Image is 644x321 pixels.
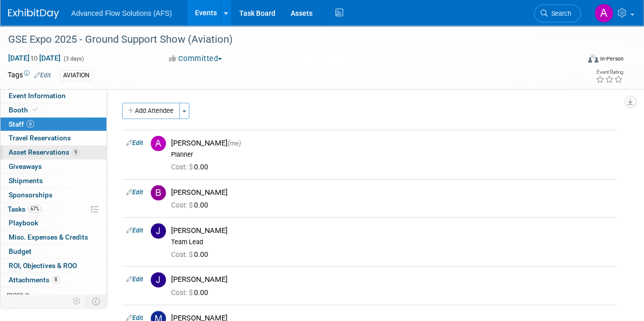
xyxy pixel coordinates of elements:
a: Edit [34,72,51,79]
div: Planner [171,151,612,159]
a: Edit [126,276,143,283]
a: Travel Reservations [1,131,106,145]
span: Giveaways [9,162,42,170]
span: Cost: $ [171,250,194,258]
div: [PERSON_NAME] [171,138,612,148]
a: Playbook [1,216,106,230]
span: (me) [228,139,241,147]
td: Personalize Event Tab Strip [68,295,86,308]
a: Attachments8 [1,273,106,287]
div: AVIATION [60,70,93,81]
a: Tasks67% [1,202,106,216]
span: Search [548,10,571,17]
button: Add Attendee [122,103,180,119]
span: Tasks [8,205,42,213]
span: 0.00 [171,163,212,171]
img: ExhibitDay [8,9,59,19]
span: Playbook [9,219,38,227]
div: [PERSON_NAME] [171,275,612,284]
span: Cost: $ [171,163,194,171]
span: Budget [9,247,32,255]
span: Advanced Flow Solutions (AFS) [71,9,172,17]
span: 0.00 [171,288,212,297]
a: ROI, Objectives & ROO [1,259,106,273]
div: Event Format [534,53,624,68]
div: [PERSON_NAME] [171,188,612,197]
span: more [7,290,23,298]
a: Asset Reservations9 [1,145,106,159]
span: Event Information [9,92,66,100]
span: 67% [28,205,42,213]
span: to [30,54,39,62]
a: Giveaways [1,160,106,173]
div: [PERSON_NAME] [171,226,612,236]
a: more [1,287,106,301]
img: B.jpg [151,185,166,200]
a: Edit [126,139,143,147]
td: Toggle Event Tabs [86,295,107,308]
td: Tags [8,70,51,81]
span: Booth [9,106,40,114]
a: Event Information [1,89,106,103]
a: Booth [1,103,106,117]
i: Booth reservation complete [33,107,38,112]
a: Shipments [1,174,106,188]
span: Asset Reservations [9,148,79,156]
a: Staff6 [1,118,106,131]
span: [DATE] [DATE] [8,53,61,63]
button: Committed [165,53,226,64]
img: J.jpg [151,223,166,239]
span: Shipments [9,177,43,185]
span: 6 [26,120,34,128]
img: Alyson Makin [594,4,613,23]
div: Event Rating [596,70,623,75]
img: Format-Inperson.png [588,54,598,63]
span: Staff [9,120,34,128]
span: ROI, Objectives & ROO [9,261,77,270]
span: Misc. Expenses & Credits [9,233,88,241]
a: Search [534,5,581,22]
span: (3 days) [63,55,84,62]
a: Misc. Expenses & Credits [1,230,106,244]
span: Cost: $ [171,288,194,297]
a: Budget [1,245,106,258]
a: Edit [126,189,143,196]
span: 0.00 [171,201,212,209]
span: 8 [52,276,60,283]
div: GSE Expo 2025 - Ground Support Show (Aviation) [5,31,571,49]
a: Sponsorships [1,188,106,202]
span: Sponsorships [9,191,52,199]
span: Cost: $ [171,201,194,209]
div: In-Person [600,55,624,63]
img: J.jpg [151,272,166,287]
span: Travel Reservations [9,134,71,142]
span: Attachments [9,276,60,284]
span: 0.00 [171,250,212,258]
span: 9 [72,149,79,156]
a: Edit [126,227,143,234]
img: A.jpg [151,136,166,151]
div: Team Lead [171,238,612,246]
